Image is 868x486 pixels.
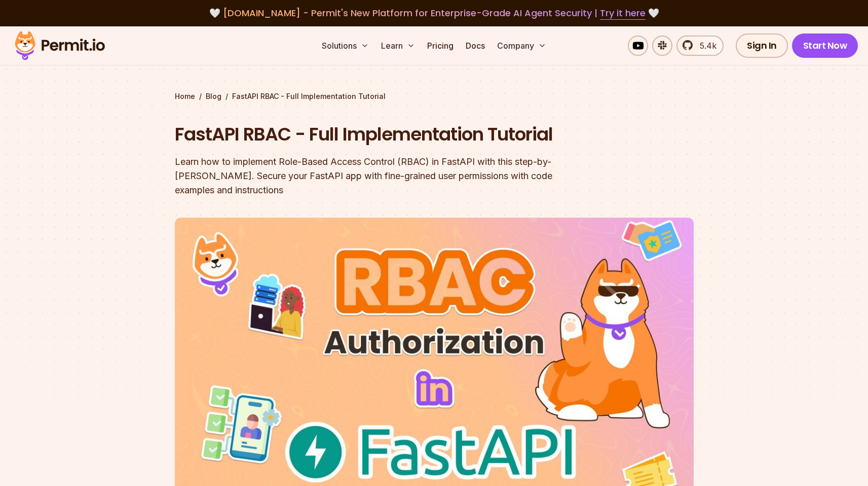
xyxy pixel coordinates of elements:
span: 5.4k [694,40,716,52]
a: Sign In [736,33,788,58]
a: Blog [206,91,221,101]
span: [DOMAIN_NAME] - Permit's New Platform for Enterprise-Grade AI Agent Security | [223,7,646,19]
a: Docs [462,36,489,56]
h1: FastAPI RBAC - Full Implementation Tutorial [175,122,564,147]
a: Start Now [792,33,858,58]
img: Permit logo [10,28,109,63]
button: Solutions [318,36,373,56]
a: Home [175,91,195,101]
div: 🤍 🤍 [24,6,844,20]
div: Learn how to implement Role-Based Access Control (RBAC) in FastAPI with this step-by-[PERSON_NAME... [175,155,564,197]
a: 5.4k [676,36,724,56]
a: Pricing [423,36,458,56]
button: Learn [377,36,419,56]
button: Company [493,36,550,56]
a: Try it here [600,7,646,20]
div: / / [175,91,694,101]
